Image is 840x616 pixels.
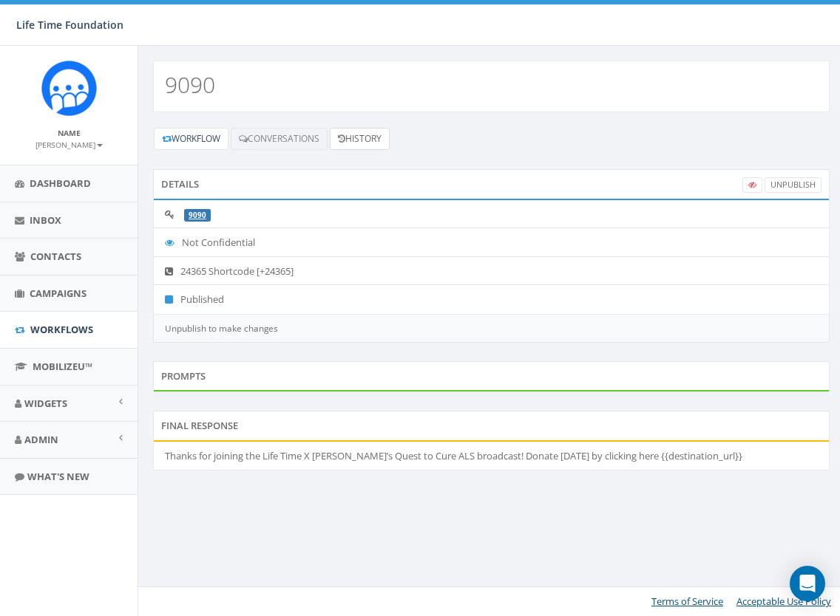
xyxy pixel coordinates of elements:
[16,18,123,32] span: Life Time Foundation
[30,250,81,263] span: Contacts
[154,128,228,150] a: Workflow
[154,256,829,286] li: 24365 Shortcode [+24365]
[153,169,830,199] div: Details
[35,140,103,150] small: [PERSON_NAME]
[24,433,58,446] span: Admin
[58,128,81,138] small: Name
[153,315,830,343] div: Unpublish to make changes
[651,595,723,608] a: Terms of Service
[35,137,103,151] a: [PERSON_NAME]
[30,213,61,227] span: Inbox
[41,61,97,116] img: Rally_Corp_Icon.png
[154,442,829,470] li: Thanks for joining the Life Time X [PERSON_NAME]’s Quest to Cure ALS broadcast! Donate [DATE] by ...
[765,177,822,193] a: UnPublish
[330,128,390,150] a: History
[153,361,830,391] div: Prompts
[154,284,829,314] li: Published
[165,72,215,97] h2: 9090
[30,177,91,190] span: Dashboard
[231,128,328,150] a: Conversations
[154,227,829,257] li: Not Confidential
[736,595,831,608] a: Acceptable Use Policy
[24,397,67,410] span: Widgets
[30,323,93,336] span: Workflows
[30,287,87,300] span: Campaigns
[189,211,206,220] a: 9090
[790,566,825,601] div: Open Intercom Messenger
[33,360,92,373] span: MobilizeU™
[27,470,89,483] span: What's New
[153,411,830,440] div: Final Response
